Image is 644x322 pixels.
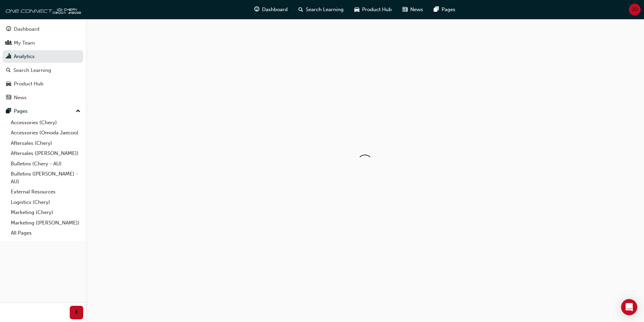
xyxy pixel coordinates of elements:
[349,3,397,17] a: car-iconProduct Hub
[8,228,83,238] a: All Pages
[632,6,638,14] span: JD
[306,6,344,14] span: Search Learning
[8,138,83,149] a: Aftersales (Chery)
[3,3,81,16] img: oneconnect
[8,197,83,208] a: Logistics (Chery)
[442,6,455,14] span: Pages
[6,81,11,87] span: car-icon
[362,6,392,14] span: Product Hub
[8,148,83,159] a: Aftersales ([PERSON_NAME])
[6,54,11,60] span: chart-icon
[76,107,80,116] span: up-icon
[402,5,408,14] span: news-icon
[14,107,28,115] div: Pages
[254,5,259,14] span: guage-icon
[14,25,39,33] div: Dashboard
[13,66,51,74] div: Search Learning
[434,5,439,14] span: pages-icon
[410,6,423,14] span: News
[6,68,11,74] span: search-icon
[8,218,83,228] a: Marketing ([PERSON_NAME])
[3,23,83,35] a: Dashboard
[8,207,83,218] a: Marketing (Chery)
[354,5,359,14] span: car-icon
[6,40,11,46] span: people-icon
[8,169,83,187] a: Bulletins ([PERSON_NAME] - AU)
[6,95,11,101] span: news-icon
[3,64,83,77] a: Search Learning
[3,22,83,105] button: DashboardMy TeamAnalyticsSearch LearningProduct HubNews
[397,3,428,17] a: news-iconNews
[8,117,83,128] a: Accessories (Chery)
[621,299,637,315] div: Open Intercom Messenger
[3,91,83,104] a: News
[3,50,83,63] a: Analytics
[74,308,79,317] span: prev-icon
[14,39,35,47] div: My Team
[3,37,83,49] a: My Team
[8,187,83,197] a: External Resources
[293,3,349,17] a: search-iconSearch Learning
[6,26,11,32] span: guage-icon
[262,6,288,14] span: Dashboard
[298,5,303,14] span: search-icon
[8,128,83,138] a: Accessories (Omoda Jaecoo)
[249,3,293,17] a: guage-iconDashboard
[8,159,83,169] a: Bulletins (Chery - AU)
[3,78,83,90] a: Product Hub
[428,3,461,17] a: pages-iconPages
[14,94,27,102] div: News
[629,4,641,16] button: JD
[14,80,43,88] div: Product Hub
[6,108,11,114] span: pages-icon
[3,105,83,117] button: Pages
